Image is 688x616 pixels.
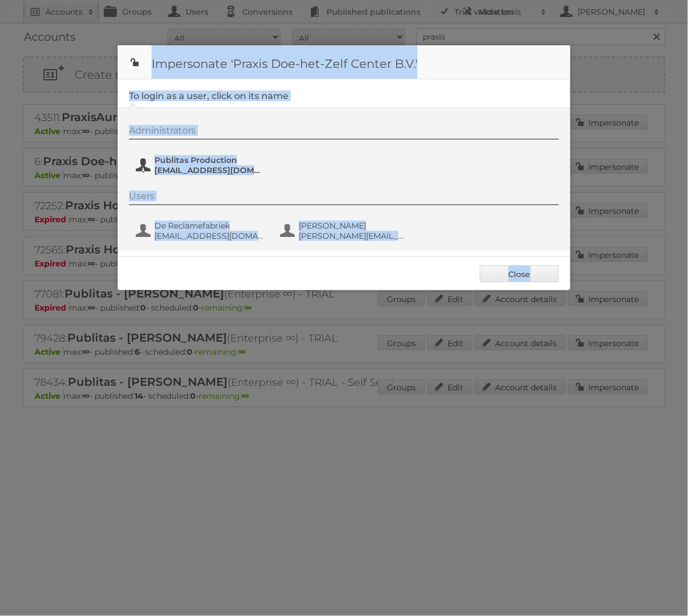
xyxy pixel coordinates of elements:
legend: To login as a user, click on its name [129,91,289,101]
h1: Impersonate 'Praxis Doe-het-Zelf Center B.V.' [118,45,570,79]
button: Publitas Production [EMAIL_ADDRESS][DOMAIN_NAME] [135,154,268,176]
div: Administrators [129,125,559,140]
span: [PERSON_NAME][EMAIL_ADDRESS][DOMAIN_NAME] [299,231,408,241]
span: Publitas Production [154,155,264,165]
span: De Reclamefabriek [154,221,264,231]
a: Close [480,265,559,282]
button: De Reclamefabriek [EMAIL_ADDRESS][DOMAIN_NAME] [135,219,268,242]
div: Users [129,191,559,205]
span: [PERSON_NAME] [299,221,408,231]
span: [EMAIL_ADDRESS][DOMAIN_NAME] [154,165,264,175]
span: [EMAIL_ADDRESS][DOMAIN_NAME] [154,231,264,241]
button: [PERSON_NAME] [PERSON_NAME][EMAIL_ADDRESS][DOMAIN_NAME] [279,219,412,242]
